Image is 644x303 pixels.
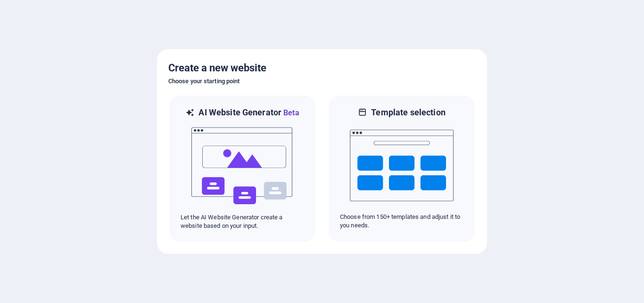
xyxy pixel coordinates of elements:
[198,107,299,119] h6: AI Website Generator
[190,119,294,213] img: ai
[340,213,463,230] p: Choose from 150+ templates and adjust it to you needs.
[168,61,476,76] h5: Create a new website
[281,108,299,117] span: Beta
[168,76,476,87] h6: Choose your starting point
[168,95,316,242] div: AI Website GeneratorBetaaiLet the AI Website Generator create a website based on your input.
[181,213,304,230] p: Let the AI Website Generator create a website based on your input.
[371,107,445,118] h6: Template selection
[328,95,476,242] div: Template selectionChoose from 150+ templates and adjust it to you needs.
